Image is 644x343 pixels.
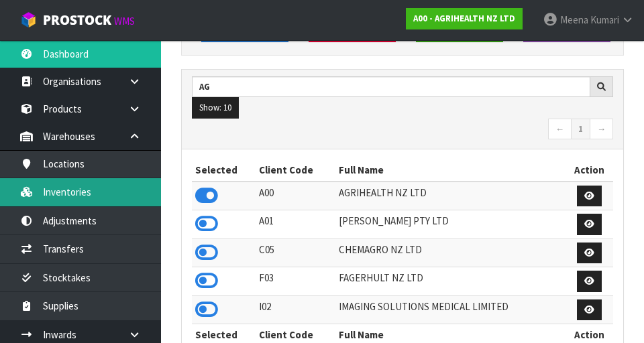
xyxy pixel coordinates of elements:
[335,182,566,210] td: AGRIHEALTH NZ LTD
[590,119,613,140] a: →
[335,210,566,239] td: [PERSON_NAME] PTY LTD
[192,97,239,119] button: Show: 10
[43,11,111,29] span: ProStock
[256,238,335,267] td: C05
[560,13,588,26] span: Meena
[192,159,256,181] th: Selected
[192,76,590,97] input: Search clients
[571,119,590,140] a: 1
[565,159,613,181] th: Action
[114,15,135,27] small: WMS
[413,13,515,24] strong: A00 - AGRIHEALTH NZ LTD
[406,8,523,29] a: A00 - AGRIHEALTH NZ LTD
[335,159,566,181] th: Full Name
[20,11,37,28] img: cube-alt.png
[256,267,335,296] td: F03
[192,119,613,142] nav: Page navigation
[256,159,335,181] th: Client Code
[335,267,566,296] td: FAGERHULT NZ LTD
[335,238,566,267] td: CHEMAGRO NZ LTD
[256,210,335,239] td: A01
[256,182,335,210] td: A00
[590,13,619,26] span: Kumari
[548,119,572,140] a: ←
[256,295,335,324] td: I02
[335,295,566,324] td: IMAGING SOLUTIONS MEDICAL LIMITED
